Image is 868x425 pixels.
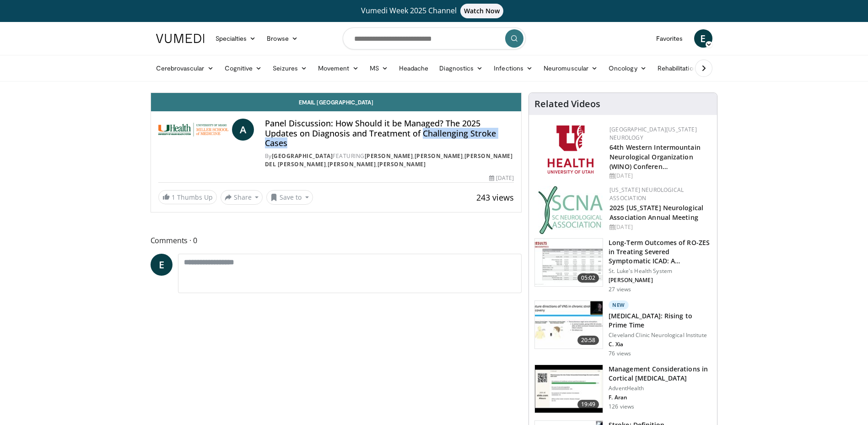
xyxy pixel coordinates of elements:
[609,203,703,222] a: 2025 [US_STATE] Neurological Association Annual Meeting
[232,119,254,141] a: A
[609,394,712,401] p: F. Aran
[434,59,488,77] a: Diagnostics
[377,160,426,168] a: [PERSON_NAME]
[609,238,712,266] h3: Long-Term Outcomes of RO-ZES in Treating Severed Symptomatic ICAD: A…
[577,400,599,409] span: 19:49
[272,152,333,160] a: [GEOGRAPHIC_DATA]
[651,29,689,48] a: Favorites
[151,93,522,111] a: Email [GEOGRAPHIC_DATA]
[609,403,634,410] p: 126 views
[609,300,629,310] p: New
[538,59,603,77] a: Neuromuscular
[488,59,538,77] a: Infections
[156,34,205,43] img: VuMedi Logo
[265,152,514,169] div: By FEATURING , , , ,
[489,174,514,182] div: [DATE]
[151,234,522,246] span: Comments 0
[361,5,507,16] span: Vumedi Week 2025 Channel
[609,385,712,392] p: AdventHealth
[364,59,394,77] a: MS
[365,152,413,160] a: [PERSON_NAME]
[538,186,603,234] img: b123db18-9392-45ae-ad1d-42c3758a27aa.jpg.150x105_q85_autocrop_double_scale_upscale_version-0.2.jpg
[609,341,712,348] p: C. Xia
[158,119,228,141] img: University of Miami
[609,186,684,202] a: [US_STATE] Neurological Association
[609,332,712,339] p: Cleveland Clinic Neurological Institute
[476,192,514,203] span: 243 views
[313,59,364,77] a: Movement
[151,59,219,77] a: Cerebrovascular
[609,311,712,330] h3: [MEDICAL_DATA]: Rising to Prime Time
[609,223,710,231] div: [DATE]
[535,365,603,413] img: 43dcbb99-5764-4f51-bf18-3e9fe8b1d216.150x105_q85_crop-smart_upscale.jpg
[603,59,652,77] a: Oncology
[609,365,712,383] h3: Management Considerations in Cortical [MEDICAL_DATA]
[535,239,603,286] img: 627c2dd7-b815-408c-84d8-5c8a7424924c.150x105_q85_crop-smart_upscale.jpg
[535,301,603,349] img: f1d696cd-2275-40a1-93b3-437403182b66.150x105_q85_crop-smart_upscale.jpg
[534,98,600,109] h4: Related Videos
[609,143,701,171] a: 64th Western Intermountain Neurological Organization (WINO) Conferen…
[266,190,313,205] button: Save to
[609,267,712,275] p: St. Luke's Health System
[265,119,514,148] h4: Panel Discussion: How Should it be Managed? The 2025 Updates on Diagnosis and Treatment of Challe...
[577,273,599,283] span: 05:02
[210,29,262,48] a: Specialties
[534,238,712,293] a: 05:02 Long-Term Outcomes of RO-ZES in Treating Severed Symptomatic ICAD: A… St. Luke's Health Sys...
[261,29,303,48] a: Browse
[609,125,697,142] a: [GEOGRAPHIC_DATA][US_STATE] Neurology
[460,4,504,18] span: Watch Now
[221,190,263,205] button: Share
[534,365,712,413] a: 19:49 Management Considerations in Cortical [MEDICAL_DATA] AdventHealth F. Aran 126 views
[158,190,217,204] a: 1 Thumbs Up
[328,160,376,168] a: [PERSON_NAME]
[394,59,434,77] a: Headache
[172,193,175,202] span: 1
[652,59,702,77] a: Rehabilitation
[609,277,712,284] p: [PERSON_NAME]
[157,4,711,18] a: Vumedi Week 2025 ChannelWatch Now
[694,29,712,48] a: E
[577,336,599,345] span: 20:58
[415,152,463,160] a: [PERSON_NAME]
[609,286,631,293] p: 27 views
[267,59,313,77] a: Seizures
[265,152,513,168] a: [PERSON_NAME] Del [PERSON_NAME]
[151,254,173,276] a: E
[534,300,712,357] a: 20:58 New [MEDICAL_DATA]: Rising to Prime Time Cleveland Clinic Neurological Institute C. Xia 76 ...
[219,59,268,77] a: Cognitive
[609,350,631,357] p: 76 views
[609,172,710,180] div: [DATE]
[548,125,593,174] img: f6362829-b0a3-407d-a044-59546adfd345.png.150x105_q85_autocrop_double_scale_upscale_version-0.2.png
[343,27,526,49] input: Search topics, interventions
